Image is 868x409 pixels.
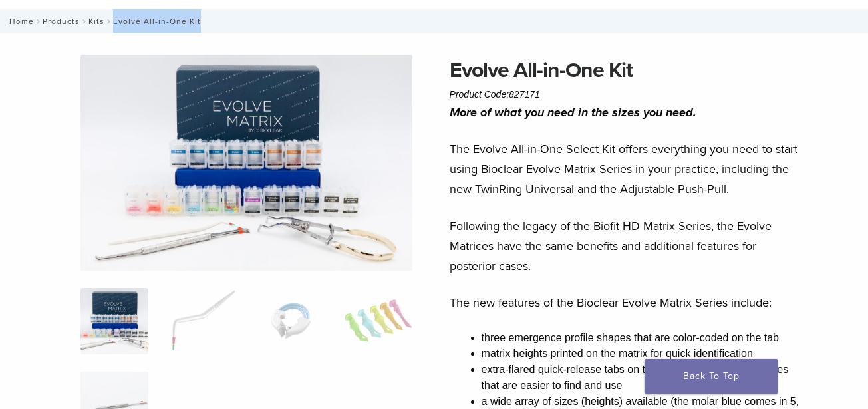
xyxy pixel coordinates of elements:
[645,359,778,394] a: Back To Top
[80,288,148,354] img: IMG_0457-scaled-e1745362001290-300x300.jpg
[482,362,803,394] li: extra-flared quick-release tabs on the buccal and lingual surfaces that are easier to find and use
[450,216,803,276] p: Following the legacy of the Biofit HD Matrix Series, the Evolve Matrices have the same benefits a...
[450,89,540,100] span: Product Code:
[34,18,43,25] span: /
[43,17,80,26] a: Products
[509,89,540,100] span: 827171
[5,17,34,26] a: Home
[450,55,803,86] h1: Evolve All-in-One Kit
[80,18,88,25] span: /
[482,330,803,346] li: three emergence profile shapes that are color-coded on the tab
[168,288,236,354] img: Evolve All-in-One Kit - Image 2
[450,105,696,120] i: More of what you need in the sizes you need.
[450,139,803,199] p: The Evolve All-in-One Select Kit offers everything you need to start using Bioclear Evolve Matrix...
[104,18,113,25] span: /
[257,288,325,354] img: Evolve All-in-One Kit - Image 3
[482,346,803,362] li: matrix heights printed on the matrix for quick identification
[88,17,104,26] a: Kits
[80,55,412,271] img: IMG_0457
[345,288,412,354] img: Evolve All-in-One Kit - Image 4
[450,293,803,313] p: The new features of the Bioclear Evolve Matrix Series include:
